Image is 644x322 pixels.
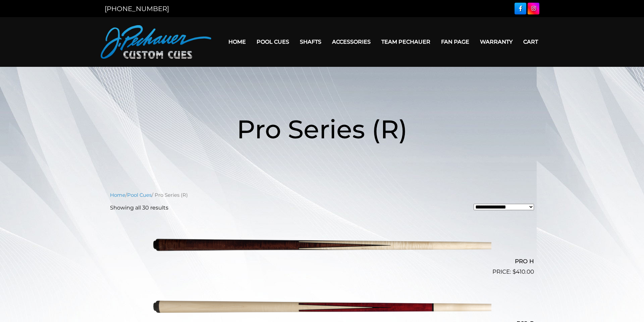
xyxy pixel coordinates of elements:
[475,33,518,50] a: Warranty
[105,5,169,13] a: [PHONE_NUMBER]
[513,268,516,275] span: $
[294,33,327,50] a: Shafts
[153,217,491,274] img: PRO H
[110,204,168,212] p: Showing all 30 results
[237,113,408,145] span: Pro Series (R)
[327,33,376,50] a: Accessories
[474,204,534,210] select: Shop order
[376,33,436,50] a: Team Pechauer
[110,191,534,199] nav: Breadcrumb
[223,33,251,50] a: Home
[127,192,152,198] a: Pool Cues
[518,33,543,50] a: Cart
[436,33,475,50] a: Fan Page
[110,192,125,198] a: Home
[110,217,534,276] a: PRO H $410.00
[110,255,534,268] h2: PRO H
[513,268,534,275] bdi: 410.00
[251,33,294,50] a: Pool Cues
[101,25,211,59] img: Pechauer Custom Cues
